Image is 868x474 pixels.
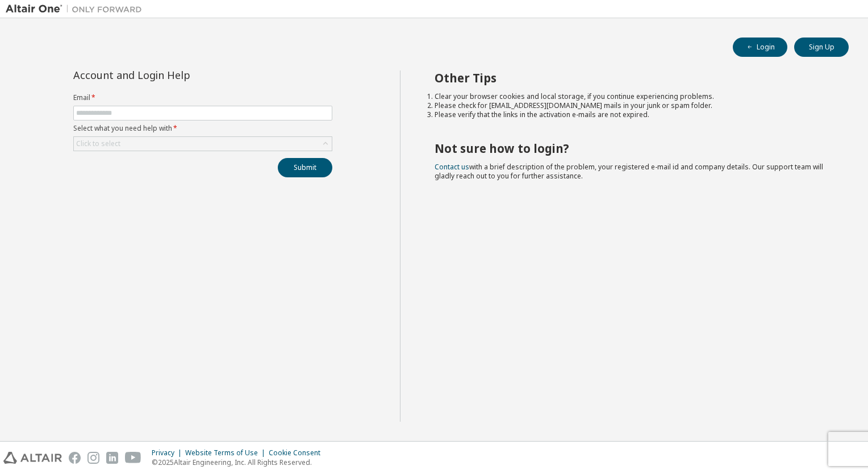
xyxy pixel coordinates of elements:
img: Altair One [6,3,148,15]
button: Login [733,38,787,57]
div: Click to select [76,139,120,148]
img: instagram.svg [87,452,99,464]
img: altair_logo.svg [3,452,62,464]
li: Please check for [EMAIL_ADDRESS][DOMAIN_NAME] mails in your junk or spam folder. [435,101,829,110]
a: Contact us [435,162,469,172]
p: © 2025 Altair Engineering, Inc. All Rights Reserved. [152,458,327,467]
img: linkedin.svg [106,452,118,464]
button: Submit [278,158,332,177]
img: facebook.svg [69,452,81,464]
h2: Not sure how to login? [435,141,829,156]
li: Clear your browser cookies and local storage, if you continue experiencing problems. [435,92,829,101]
div: Privacy [152,448,185,458]
div: Click to select [74,137,332,151]
label: Select what you need help with [73,124,332,133]
h2: Other Tips [435,70,829,85]
label: Email [73,93,332,102]
button: Sign Up [794,38,849,57]
img: youtube.svg [125,452,141,464]
div: Cookie Consent [269,448,327,458]
div: Account and Login Help [73,70,281,80]
span: with a brief description of the problem, your registered e-mail id and company details. Our suppo... [435,162,823,181]
div: Website Terms of Use [185,448,269,458]
li: Please verify that the links in the activation e-mails are not expired. [435,110,829,119]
